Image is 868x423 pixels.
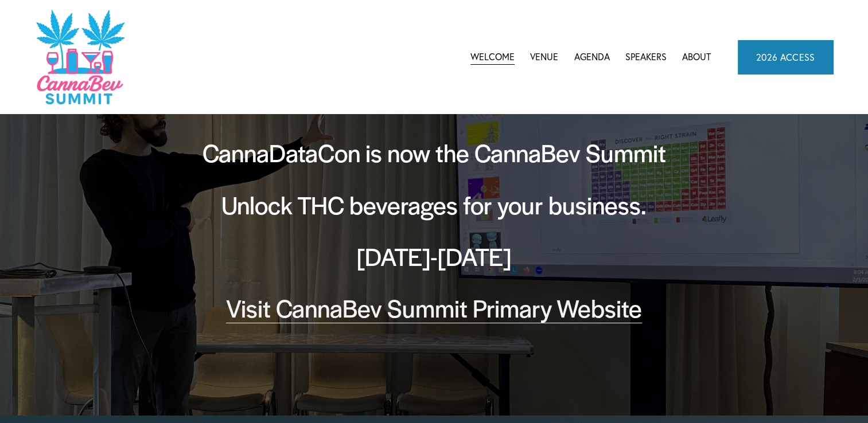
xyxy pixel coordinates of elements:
a: About [682,48,711,65]
span: Agenda [574,49,610,65]
img: CannaDataCon [35,9,125,105]
a: Visit CannaBev Summit Primary Website [226,291,642,324]
h2: CannaDataCon is now the CannaBev Summit [176,136,692,169]
h2: Unlock THC beverages for your business. [176,188,692,221]
a: Welcome [470,48,515,65]
a: 2026 ACCESS [738,40,834,73]
a: Speakers [625,48,667,65]
h2: [DATE]-[DATE] [176,240,692,273]
a: folder dropdown [574,48,610,65]
a: Venue [530,48,558,65]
